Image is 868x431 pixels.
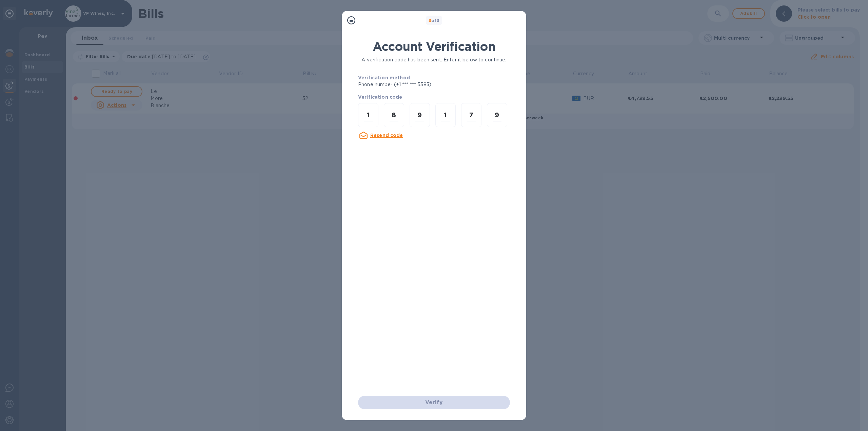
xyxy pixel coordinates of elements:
p: Phone number (+1 *** *** 5383) [358,81,483,88]
b: of 3 [429,18,440,23]
p: A verification code has been sent. Enter it below to continue. [358,56,510,63]
span: 3 [429,18,431,23]
p: Verification code [358,94,510,100]
h1: Account Verification [358,39,510,54]
b: Verification method [358,75,410,80]
u: Resend code [370,133,403,138]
